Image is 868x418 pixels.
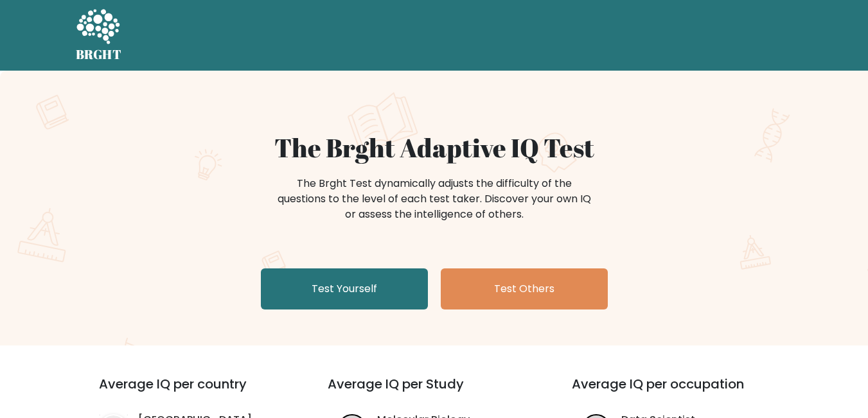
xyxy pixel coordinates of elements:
[76,5,122,65] a: BRGHT
[99,376,281,407] h3: Average IQ per country
[572,376,785,407] h3: Average IQ per occupation
[76,47,122,62] h5: BRGHT
[121,132,748,163] h1: The Brght Adaptive IQ Test
[274,176,595,222] div: The Brght Test dynamically adjusts the difficulty of the questions to the level of each test take...
[441,268,608,309] a: Test Others
[328,376,541,407] h3: Average IQ per Study
[261,268,428,309] a: Test Yourself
